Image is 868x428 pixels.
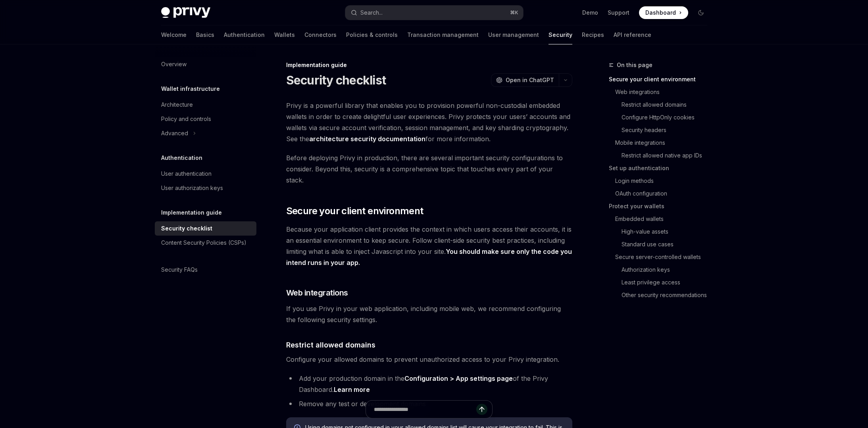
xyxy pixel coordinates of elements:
div: Content Security Policies (CSPs) [161,238,246,248]
span: Configure your allowed domains to prevent unauthorized access to your Privy integration. [286,354,572,365]
span: On this page [617,60,652,70]
a: Wallets [274,25,295,44]
a: Policy and controls [155,112,256,126]
span: Privy is a powerful library that enables you to provision powerful non-custodial embedded wallets... [286,100,572,144]
a: Demo [582,9,598,17]
a: Connectors [304,25,337,44]
li: Add your production domain in the of the Privy Dashboard. [286,373,572,395]
a: Policies & controls [346,25,398,44]
span: Dashboard [645,9,676,17]
a: User authorization keys [155,181,256,195]
div: Security checklist [161,224,212,233]
div: User authentication [161,169,212,178]
a: Configuration > App settings page [404,374,513,383]
a: Authorization keys [609,263,714,276]
h5: Authentication [161,153,202,163]
button: Send message [476,404,487,415]
span: Restrict allowed domains [286,340,375,350]
div: Search... [360,8,383,17]
a: Restrict allowed domains [609,98,714,111]
div: Overview [161,59,187,69]
div: Advanced [161,129,188,138]
a: Recipes [582,25,604,44]
a: Learn more [334,386,370,394]
a: Other security recommendations [609,289,714,301]
span: Before deploying Privy in production, there are several important security configurations to cons... [286,152,572,186]
a: Restrict allowed native app IDs [609,149,714,162]
span: If you use Privy in your web application, including mobile web, we recommend configuring the foll... [286,303,572,325]
li: Remove any test or development domains [286,398,572,409]
button: Advanced [155,126,256,140]
a: Set up authentication [609,162,714,175]
a: Architecture [155,98,256,112]
a: Secure server-controlled wallets [609,251,714,263]
a: High-value assets [609,225,714,238]
a: User management [488,25,539,44]
a: OAuth configuration [609,187,714,200]
a: Login methods [609,175,714,187]
a: API reference [614,25,651,44]
a: Least privilege access [609,276,714,289]
a: Standard use cases [609,238,714,251]
h5: Implementation guide [161,208,222,217]
span: Open in ChatGPT [506,76,554,84]
div: User authorization keys [161,183,223,193]
div: Implementation guide [286,61,572,69]
a: Content Security Policies (CSPs) [155,236,256,250]
a: Welcome [161,25,187,44]
button: Open in ChatGPT [491,73,559,87]
a: Web integrations [609,86,714,98]
a: User authentication [155,167,256,181]
a: Authentication [224,25,265,44]
a: Security FAQs [155,263,256,277]
div: Architecture [161,100,193,109]
div: Policy and controls [161,114,211,124]
a: Embedded wallets [609,213,714,225]
a: Dashboard [639,6,688,19]
button: Toggle dark mode [695,6,707,19]
span: Secure your client environment [286,205,423,217]
h1: Security checklist [286,73,386,87]
a: Secure your client environment [609,73,714,86]
button: Search...⌘K [345,6,523,20]
a: Mobile integrations [609,136,714,149]
a: Security [549,25,572,44]
span: Because your application client provides the context in which users access their accounts, it is ... [286,224,572,268]
a: Overview [155,57,256,71]
input: Ask a question... [374,401,476,418]
a: Support [608,9,629,17]
a: Security headers [609,124,714,136]
a: Security checklist [155,221,256,236]
img: dark logo [161,7,210,18]
a: Transaction management [407,25,479,44]
span: Web integrations [286,287,348,298]
span: ⌘ K [510,10,518,16]
a: Configure HttpOnly cookies [609,111,714,124]
a: Protect your wallets [609,200,714,213]
div: Security FAQs [161,265,198,274]
h5: Wallet infrastructure [161,84,220,94]
a: Basics [196,25,214,44]
a: architecture security documentation [309,135,425,143]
